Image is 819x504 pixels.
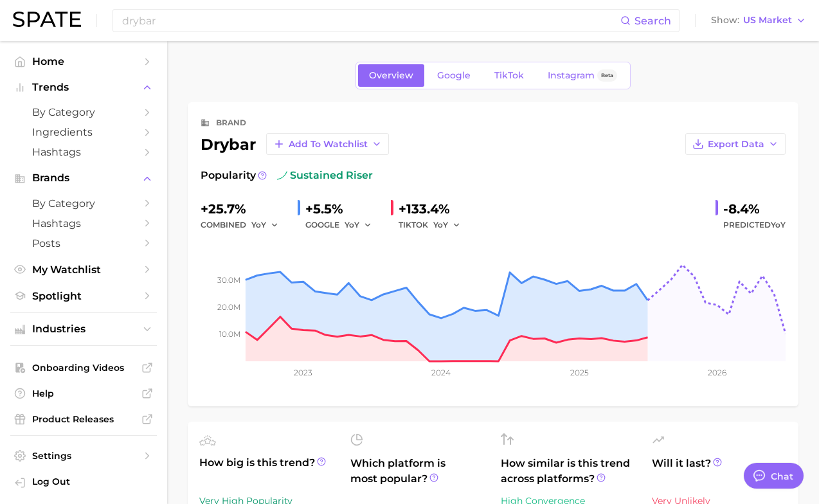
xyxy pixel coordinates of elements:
a: Hashtags [10,142,157,162]
a: Settings [10,446,157,465]
span: YoY [771,220,786,230]
span: Will it last? [652,456,788,487]
a: Overview [358,64,424,87]
button: Export Data [685,133,786,155]
span: Home [32,55,135,67]
div: +133.4% [399,199,469,219]
button: Brands [10,168,157,188]
span: Overview [369,70,413,81]
span: US Market [743,17,792,24]
a: Log out. Currently logged in with e-mail pryan@sharkninja.com. [10,472,157,494]
button: YoY [345,217,372,233]
div: TIKTOK [399,217,469,233]
div: -8.4% [723,199,786,219]
a: Google [426,64,482,87]
span: Hashtags [32,146,135,158]
span: Posts [32,237,135,249]
span: Predicted [723,217,786,233]
span: YoY [433,219,448,230]
a: TikTok [483,64,535,87]
input: Search here for a brand, industry, or ingredient [121,10,620,32]
div: combined [201,217,287,233]
span: TikTok [494,70,524,81]
span: Search [634,15,671,27]
a: Posts [10,233,157,253]
span: YoY [251,219,266,230]
span: How similar is this trend across platforms? [501,456,636,487]
a: Home [10,51,157,71]
span: Log Out [32,476,147,487]
span: Spotlight [32,290,135,302]
span: My Watchlist [32,264,135,276]
span: Hashtags [32,217,135,230]
a: Help [10,384,157,403]
tspan: 2026 [708,368,726,377]
tspan: 2023 [294,368,312,377]
span: Instagram [548,70,595,81]
span: Which platform is most popular? [350,456,486,498]
span: Show [711,17,739,24]
a: Onboarding Videos [10,358,157,377]
a: Ingredients [10,122,157,142]
tspan: 2024 [431,368,451,377]
span: sustained riser [277,168,373,183]
span: by Category [32,197,135,210]
div: +25.7% [201,199,287,219]
span: by Category [32,106,135,118]
img: SPATE [13,12,81,27]
button: ShowUS Market [708,12,809,29]
span: Industries [32,323,135,335]
div: drybar [201,133,389,155]
button: Add to Watchlist [266,133,389,155]
span: Onboarding Videos [32,362,135,373]
div: GOOGLE [305,217,381,233]
button: Industries [10,319,157,339]
a: Product Releases [10,410,157,429]
span: Popularity [201,168,256,183]
a: InstagramBeta [537,64,628,87]
span: Brands [32,172,135,184]
span: How big is this trend? [199,455,335,487]
tspan: 2025 [570,368,589,377]
button: YoY [433,217,461,233]
a: Spotlight [10,286,157,306]
a: Hashtags [10,213,157,233]
span: Google [437,70,471,81]
a: by Category [10,194,157,213]
span: Add to Watchlist [289,139,368,150]
span: Help [32,388,135,399]
a: My Watchlist [10,260,157,280]
span: Trends [32,82,135,93]
div: +5.5% [305,199,381,219]
div: brand [216,115,246,130]
span: Beta [601,70,613,81]
span: Settings [32,450,135,462]
button: YoY [251,217,279,233]
span: YoY [345,219,359,230]
span: Product Releases [32,413,135,425]
button: Trends [10,78,157,97]
img: sustained riser [277,170,287,181]
span: Export Data [708,139,764,150]
span: Ingredients [32,126,135,138]
a: by Category [10,102,157,122]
